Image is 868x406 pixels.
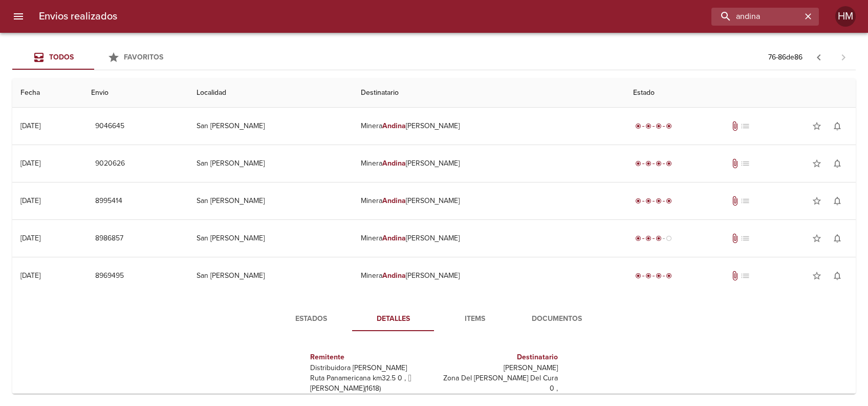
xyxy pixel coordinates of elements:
[807,116,827,136] button: Agregar a favoritos
[438,363,558,373] p: [PERSON_NAME]
[832,271,842,281] span: notifications_none
[20,196,40,205] div: [DATE]
[49,53,74,62] span: Todos
[276,313,346,326] span: Estados
[645,198,652,204] span: radio_button_checked
[812,233,822,243] span: star_border
[635,198,641,204] span: radio_button_checked
[382,196,406,205] em: Andina
[656,273,662,279] span: radio_button_checked
[440,313,510,326] span: Items
[666,235,672,241] span: radio_button_unchecked
[827,153,848,174] button: Activar notificaciones
[95,120,124,133] span: 9046645
[656,160,662,167] span: radio_button_checked
[730,158,740,169] span: Tiene documentos adjuntos
[827,266,848,286] button: Activar notificaciones
[310,383,430,394] p: [PERSON_NAME] ( 1618 )
[656,198,662,204] span: radio_button_checked
[353,78,625,108] th: Destinatario
[666,123,672,129] span: radio_button_checked
[645,123,652,129] span: radio_button_checked
[635,160,641,167] span: radio_button_checked
[645,273,652,279] span: radio_button_checked
[827,228,848,249] button: Activar notificaciones
[835,6,856,27] div: Abrir información de usuario
[812,158,822,169] span: star_border
[812,121,822,131] span: star_border
[730,271,740,281] span: Tiene documentos adjuntos
[832,196,842,206] span: notifications_none
[353,108,625,145] td: Minera [PERSON_NAME]
[666,198,672,204] span: radio_button_checked
[740,158,750,169] span: No tiene pedido asociado
[740,271,750,281] span: No tiene pedido asociado
[310,363,430,373] p: Distribuidora [PERSON_NAME]
[730,121,740,131] span: Tiene documentos adjuntos
[310,352,430,363] h6: Remitente
[20,271,40,280] div: [DATE]
[730,196,740,206] span: Tiene documentos adjuntos
[666,160,672,167] span: radio_button_checked
[768,52,802,63] p: 76 - 86 de 86
[91,192,126,211] button: 8995414
[12,78,83,108] th: Fecha
[188,78,352,108] th: Localidad
[91,154,129,173] button: 9020626
[645,160,652,167] span: radio_button_checked
[827,116,848,136] button: Activar notificaciones
[633,233,674,243] div: En viaje
[95,195,122,208] span: 8995414
[95,232,123,245] span: 8986857
[807,266,827,286] button: Agregar a favoritos
[353,220,625,257] td: Minera [PERSON_NAME]
[353,145,625,182] td: Minera [PERSON_NAME]
[633,158,674,169] div: Entregado
[188,257,352,294] td: San [PERSON_NAME]
[645,235,652,241] span: radio_button_checked
[666,273,672,279] span: radio_button_checked
[656,235,662,241] span: radio_button_checked
[358,313,428,326] span: Detalles
[635,123,641,129] span: radio_button_checked
[831,45,856,70] span: Pagina siguiente
[812,271,822,281] span: star_border
[633,196,674,206] div: Entregado
[835,6,856,27] div: HM
[625,78,856,108] th: Estado
[6,4,31,29] button: menu
[382,121,406,130] em: Andina
[188,108,352,145] td: San [PERSON_NAME]
[382,271,406,280] em: Andina
[20,121,40,130] div: [DATE]
[12,45,176,70] div: Tabs Envios
[270,307,598,331] div: Tabs detalle de guia
[656,123,662,129] span: radio_button_checked
[807,191,827,211] button: Agregar a favoritos
[188,182,352,219] td: San [PERSON_NAME]
[635,235,641,241] span: radio_button_checked
[353,257,625,294] td: Minera [PERSON_NAME]
[740,196,750,206] span: No tiene pedido asociado
[740,233,750,243] span: No tiene pedido asociado
[522,313,592,326] span: Documentos
[730,233,740,243] span: Tiene documentos adjuntos
[740,121,750,131] span: No tiene pedido asociado
[382,234,406,242] em: Andina
[124,53,163,62] span: Favoritos
[832,121,842,131] span: notifications_none
[438,373,558,394] p: Zona Del [PERSON_NAME] Del Cura 0 ,
[91,229,127,248] button: 8986857
[807,153,827,174] button: Agregar a favoritos
[91,267,128,286] button: 8969495
[95,157,125,170] span: 9020626
[188,145,352,182] td: San [PERSON_NAME]
[91,117,128,136] button: 9046645
[812,196,822,206] span: star_border
[438,352,558,363] h6: Destinatario
[95,270,124,282] span: 8969495
[827,191,848,211] button: Activar notificaciones
[807,52,831,62] span: Pagina anterior
[310,373,430,383] p: Ruta Panamericana km32.5 0 ,  
[20,159,40,168] div: [DATE]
